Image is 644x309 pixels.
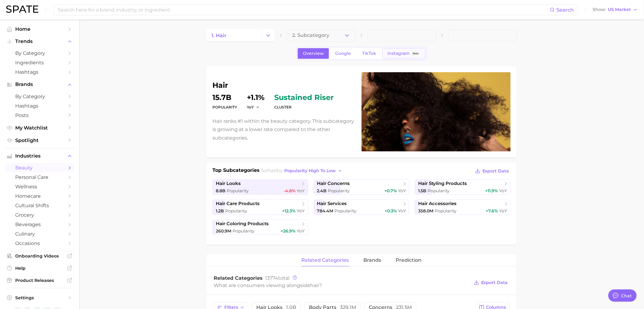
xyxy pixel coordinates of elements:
[5,276,74,285] a: Product Releases
[330,48,356,59] a: Google
[225,208,247,214] span: Popularity
[472,278,509,287] button: Export Data
[15,103,64,109] span: Hashtags
[481,280,508,285] span: Export Data
[57,5,550,15] input: Search here for a brand, industry, or ingredient
[15,50,64,56] span: by Category
[499,188,507,194] span: YoY
[212,220,308,235] a: hair coloring products260.9m Popularity+26.9% YoY
[283,167,344,175] button: popularity high to low
[415,179,511,195] a: hair styling products1.5b Popularity+11.9% YoY
[593,8,606,11] span: Show
[214,275,263,281] span: Related Categories
[212,33,226,38] span: 1. hair
[15,253,64,259] span: Onboarding Videos
[233,228,254,234] span: Popularity
[206,29,262,41] a: 1. hair
[297,228,305,234] span: YoY
[292,33,329,38] span: 2. Subcategory
[247,94,264,101] dd: +1.1%
[385,208,397,214] span: +0.3%
[314,179,410,195] a: hair concerns2.4b Popularity+0.7% YoY
[328,188,350,194] span: Popularity
[265,275,278,281] span: 13774
[216,228,231,234] span: 260.9m
[15,222,64,227] span: beverages
[212,167,260,176] h1: Top Subcategories
[15,278,64,283] span: Product Releases
[428,188,450,194] span: Popularity
[5,251,74,261] a: Onboarding Videos
[5,67,74,77] a: Hashtags
[274,94,334,101] span: sustained riser
[303,51,324,56] span: Overview
[5,111,74,120] a: Posts
[317,188,327,194] span: 2.4b
[15,184,64,190] span: wellness
[5,151,74,161] button: Industries
[5,123,74,133] a: My Watchlist
[482,169,509,174] span: Export Data
[216,201,260,207] span: hair care products
[384,188,397,194] span: +0.7%
[5,92,74,101] a: by Category
[282,208,296,214] span: +12.3%
[5,24,74,34] a: Home
[15,240,64,246] span: occasions
[5,239,74,248] a: occasions
[474,167,511,175] button: Export Data
[15,212,64,218] span: grocery
[418,208,433,214] span: 358.0m
[15,82,64,87] span: Brands
[310,282,319,288] span: hair
[285,168,336,173] span: popularity high to low
[5,163,74,172] a: beauty
[5,220,74,229] a: beverages
[5,37,74,46] button: Trends
[216,181,241,186] span: hair looks
[6,5,38,13] img: SPATE
[398,208,406,214] span: YoY
[357,48,381,59] a: TikTok
[298,48,329,59] a: Overview
[485,188,498,194] span: +11.9%
[212,82,354,89] h1: hair
[335,208,357,214] span: Popularity
[557,7,574,13] span: Search
[382,48,425,59] a: InstagramBeta
[5,80,74,89] button: Brands
[227,188,249,194] span: Popularity
[284,188,296,194] span: -4.8%
[486,208,498,214] span: +7.6%
[287,29,355,41] button: 2. Subcategory
[15,94,64,99] span: by Category
[5,101,74,111] a: Hashtags
[5,191,74,201] a: homecare
[387,51,410,56] span: Instagram
[418,188,426,194] span: 1.5b
[15,231,64,237] span: culinary
[15,39,64,44] span: Trends
[15,69,64,75] span: Hashtags
[262,29,275,41] button: Change Category
[335,51,351,56] span: Google
[15,125,64,131] span: My Watchlist
[15,137,64,143] span: Spotlight
[302,257,349,263] span: related categories
[5,172,74,182] a: personal care
[5,229,74,239] a: culinary
[216,188,226,194] span: 8.8b
[297,208,305,214] span: YoY
[15,203,64,208] span: cultural shifts
[216,221,269,227] span: hair coloring products
[281,228,296,234] span: +26.9%
[297,188,305,194] span: YoY
[5,293,74,302] a: Settings
[212,104,237,111] dt: Popularity
[413,51,418,56] span: Beta
[212,179,308,195] a: hair looks8.8b Popularity-4.8% YoY
[314,200,410,215] a: hair services784.4m Popularity+0.3% YoY
[15,174,64,180] span: personal care
[317,208,334,214] span: 784.4m
[15,193,64,199] span: homecare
